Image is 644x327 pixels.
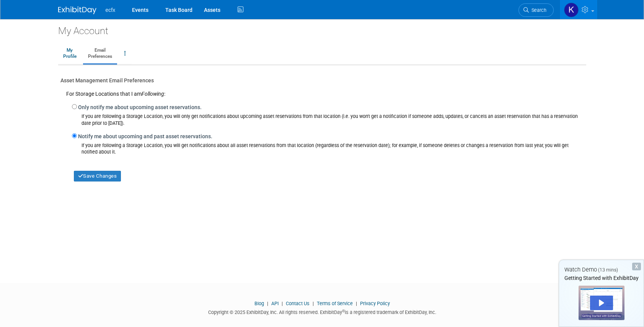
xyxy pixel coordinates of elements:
[559,266,644,274] div: Watch Demo
[74,171,121,181] button: Save Changes
[58,7,96,14] img: ExhibitDay
[317,301,353,306] a: Terms of Service
[58,19,586,38] div: My Account
[142,91,164,97] span: Following
[360,301,390,306] a: Privacy Policy
[518,3,554,17] a: Search
[66,90,584,98] div: For Storage Locations that I am :
[598,267,618,273] span: (13 mins)
[354,301,359,306] span: |
[60,75,584,84] div: Asset Management Email Preferences
[311,301,316,306] span: |
[58,44,82,63] a: MyProfile
[529,7,546,13] span: Search
[559,274,644,282] div: Getting Started with ExhibitDay
[72,142,584,156] div: If you are following a Storage Location, you will get notifications about all asset reservations ...
[564,3,579,17] img: Kelly Fahy
[265,301,270,306] span: |
[271,301,279,306] a: API
[72,113,584,132] div: If you are following a Storage Location, you will only get notifications about upcoming asset res...
[78,103,202,111] label: Only notify me about upcoming asset reservations.
[280,301,285,306] span: |
[286,301,310,306] a: Contact Us
[78,132,212,140] label: Notify me about upcoming and past asset reservations.
[254,301,264,306] a: Blog
[590,296,613,310] div: Play
[83,44,117,63] a: EmailPreferences
[632,263,641,270] div: Dismiss
[342,309,345,313] sup: ®
[106,7,116,13] span: ecfx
